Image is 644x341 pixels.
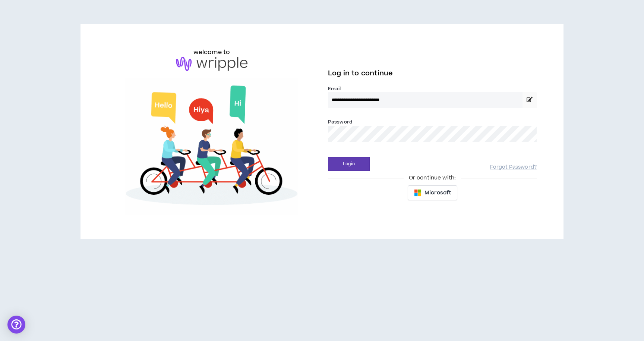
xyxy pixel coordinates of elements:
[7,316,25,334] div: Open Intercom Messenger
[408,185,457,200] button: Microsoft
[107,78,316,215] img: Welcome to Wripple
[328,69,393,78] span: Log in to continue
[176,57,247,71] img: logo-brand.png
[424,189,451,197] span: Microsoft
[328,119,352,125] label: Password
[404,174,461,182] span: Or continue with:
[328,157,370,171] button: Login
[490,164,537,171] a: Forgot Password?
[193,48,230,57] h6: welcome to
[328,85,537,92] label: Email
